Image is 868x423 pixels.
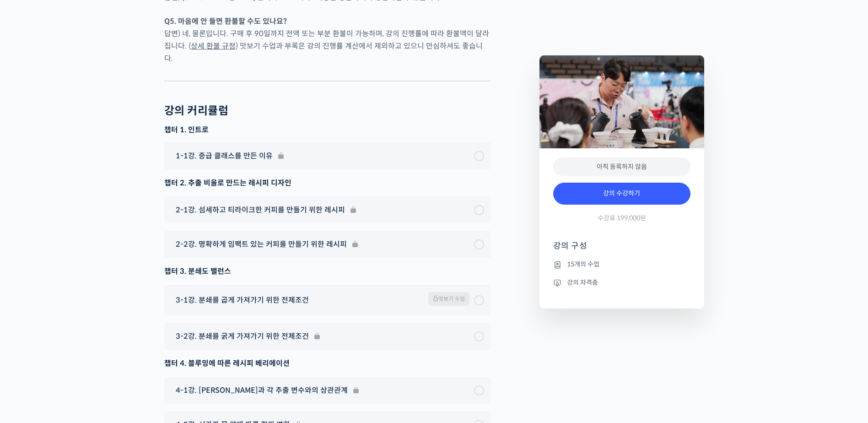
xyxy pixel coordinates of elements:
[176,294,309,306] span: 3-1강. 분쇄를 곱게 가져가기 위한 전제조건
[553,240,690,259] h4: 강의 구성
[164,357,491,369] div: 챕터 4. 블루밍에 따른 레시피 베리에이션
[171,292,484,308] a: 3-1강. 분쇄를 곱게 가져가기 위한 전제조건 맛보기 수업
[164,125,491,135] h3: 챕터 1. 인트로
[141,304,152,311] span: 설정
[553,183,690,205] a: 강의 수강하기
[29,304,34,311] span: 홈
[60,290,118,313] a: 대화
[164,177,491,189] div: 챕터 2. 추출 비율로 만드는 레시피 디자인
[164,16,287,26] strong: Q5. 마음에 안 들면 환불할 수도 있나요?
[428,292,469,306] span: 맛보기 수업
[553,259,690,270] li: 15개의 수업
[164,15,491,65] p: 답변) 네, 물론입니다. 구매 후 90일까지 전액 또는 부분 환불이 가능하며, 강의 진행률에 따라 환불액이 달라집니다. ( ) 맛보기 수업과 부록은 강의 진행률 계산에서 제외...
[3,290,60,313] a: 홈
[118,290,176,313] a: 설정
[191,41,236,51] a: 상세 환불 규정
[164,265,491,277] div: 챕터 3. 분쇄도 밸런스
[164,104,229,118] h2: 강의 커리큘럼
[553,277,690,288] li: 강의 자격증
[84,304,95,312] span: 대화
[553,157,690,176] div: 아직 등록하지 않음
[598,214,646,222] span: 수강료 199,000원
